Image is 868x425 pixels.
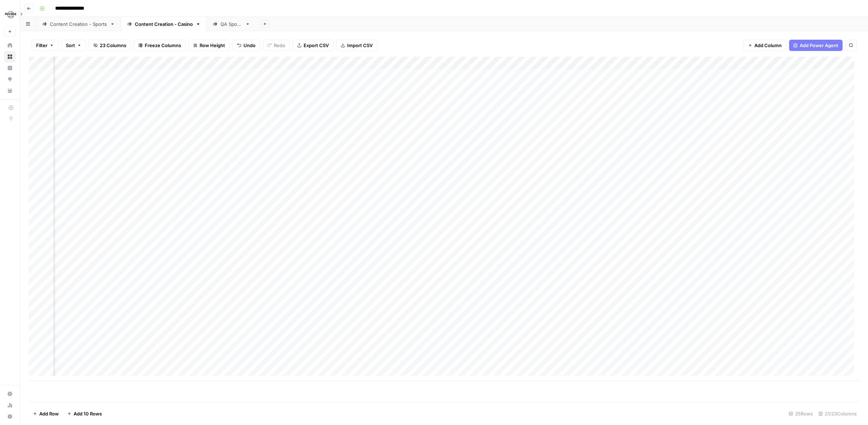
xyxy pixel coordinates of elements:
[63,408,106,419] button: Add 10 Rows
[189,40,230,51] button: Row Height
[347,42,373,49] span: Import CSV
[66,42,75,49] span: Sort
[200,42,225,49] span: Row Height
[232,40,260,51] button: Undo
[29,408,63,419] button: Add Row
[50,21,107,28] div: Content Creation - Sports
[754,42,782,49] span: Add Column
[4,8,17,21] img: Hard Rock Digital Logo
[36,42,47,49] span: Filter
[816,408,860,419] div: 21/23 Columns
[4,62,16,74] a: Insights
[4,6,16,23] button: Workspace: Hard Rock Digital
[800,42,838,49] span: Add Power Agent
[274,42,285,49] span: Redo
[134,40,186,51] button: Freeze Columns
[207,17,256,31] a: QA Sports
[4,85,16,96] a: Your Data
[4,51,16,62] a: Browse
[4,411,16,422] button: Help + Support
[789,40,843,51] button: Add Power Agent
[243,42,255,49] span: Undo
[100,42,126,49] span: 23 Columns
[74,410,102,417] span: Add 10 Rows
[4,74,16,85] a: Opportunities
[145,42,181,49] span: Freeze Columns
[336,40,377,51] button: Import CSV
[4,40,16,51] a: Home
[263,40,290,51] button: Redo
[293,40,333,51] button: Export CSV
[743,40,786,51] button: Add Column
[89,40,131,51] button: 23 Columns
[220,21,242,28] div: QA Sports
[39,410,59,417] span: Add Row
[36,17,121,31] a: Content Creation - Sports
[31,40,58,51] button: Filter
[135,21,193,28] div: Content Creation - Casino
[4,388,16,399] a: Settings
[304,42,329,49] span: Export CSV
[4,399,16,411] a: Usage
[786,408,816,419] div: 25 Rows
[61,40,86,51] button: Sort
[121,17,207,31] a: Content Creation - Casino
